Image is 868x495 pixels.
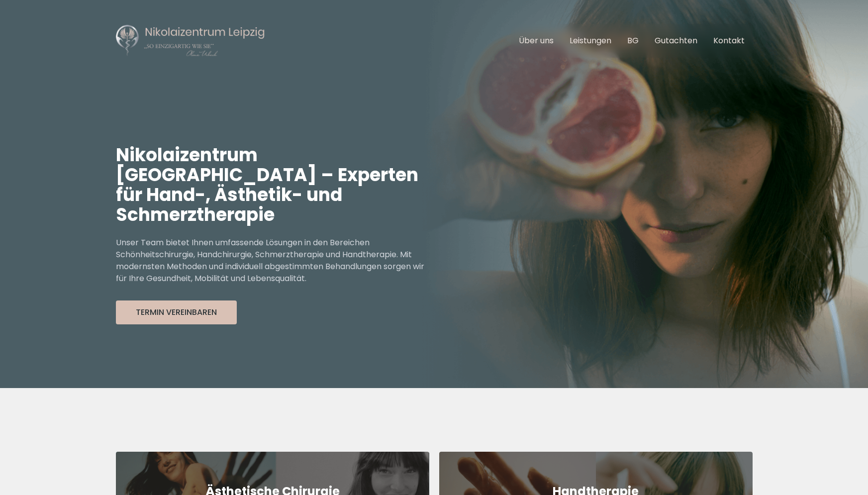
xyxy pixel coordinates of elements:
img: Nikolaizentrum Leipzig Logo [116,24,265,58]
a: Kontakt [713,35,745,46]
a: Gutachten [655,35,697,46]
a: BG [627,35,639,46]
h1: Nikolaizentrum [GEOGRAPHIC_DATA] – Experten für Hand-, Ästhetik- und Schmerztherapie [116,145,434,225]
button: Termin Vereinbaren [116,300,237,324]
a: Leistungen [570,35,611,46]
p: Unser Team bietet Ihnen umfassende Lösungen in den Bereichen Schönheitschirurgie, Handchirurgie, ... [116,237,434,285]
a: Über uns [519,35,554,46]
